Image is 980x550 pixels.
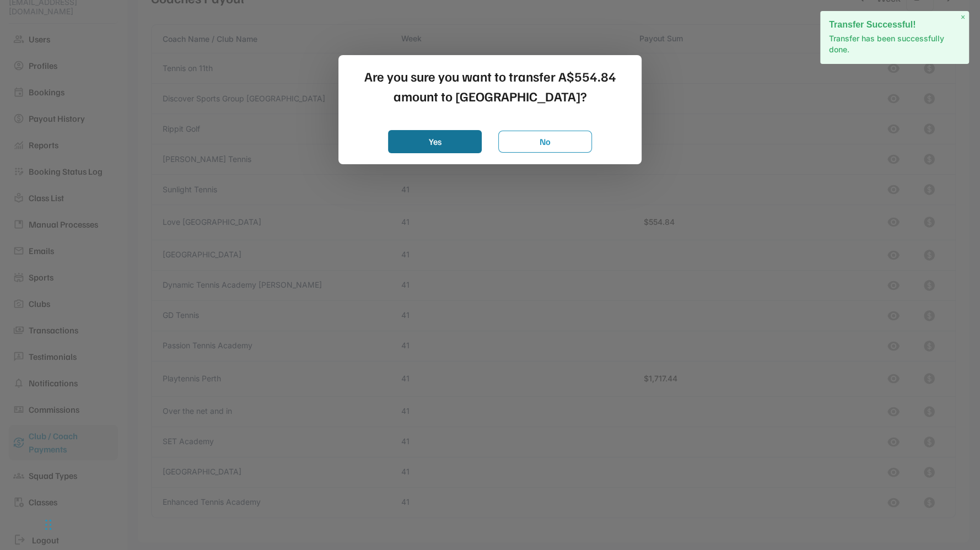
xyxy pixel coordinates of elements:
[498,131,592,153] button: No
[388,130,482,153] button: Yes
[829,20,960,29] h2: Transfer Successful!
[961,13,965,22] span: ×
[829,33,960,55] p: Transfer has been successfully done.
[349,66,631,106] div: Are you sure you want to transfer A$554.84 amount to [GEOGRAPHIC_DATA]?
